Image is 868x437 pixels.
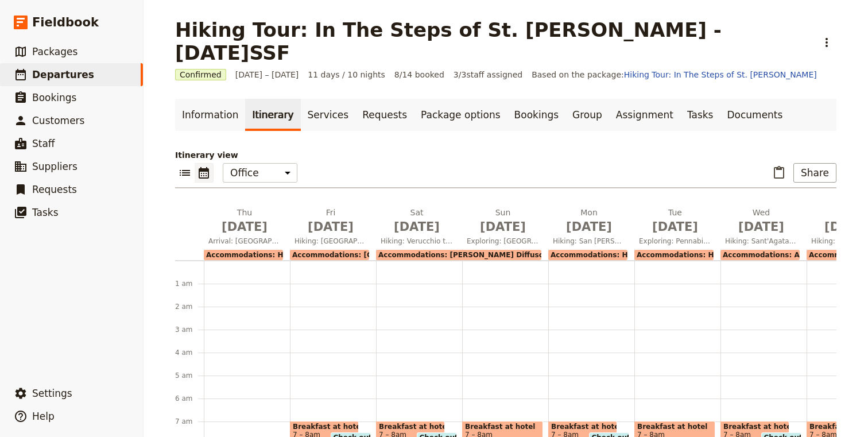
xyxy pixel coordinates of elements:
[723,423,786,431] span: Breakfast at hotel
[235,69,299,80] span: [DATE] – [DATE]
[290,237,371,246] span: Hiking: [GEOGRAPHIC_DATA] to [GEOGRAPHIC_DATA]
[32,69,94,80] span: Departures
[290,207,376,249] button: Fri [DATE]Hiking: [GEOGRAPHIC_DATA] to [GEOGRAPHIC_DATA]
[720,207,807,249] button: Wed [DATE]Hiking: Sant'Agata Feltria to Balze di Verghereto
[293,423,356,431] span: Breakfast at hotel
[32,14,99,31] span: Fieldbook
[414,99,507,131] a: Package options
[551,423,614,431] span: Breakfast at hotel
[639,218,711,235] span: [DATE]
[378,251,544,259] span: Accommodations: [PERSON_NAME] Diffuso
[793,163,836,183] button: Share
[32,184,77,195] span: Requests
[548,207,634,249] button: Mon [DATE]Hiking: San [PERSON_NAME] to [GEOGRAPHIC_DATA]
[175,371,204,380] div: 5 am
[725,218,797,235] span: [DATE]
[294,218,367,235] span: [DATE]
[634,250,714,260] div: Accommodations: Hotel il [PERSON_NAME]
[376,237,458,246] span: Hiking: Verucchio to [GEOGRAPHIC_DATA][PERSON_NAME]
[680,99,720,131] a: Tasks
[465,423,540,431] span: Breakfast at hotel
[175,69,226,80] span: Confirmed
[381,218,453,235] span: [DATE]
[301,99,356,131] a: Services
[175,279,204,288] div: 1 am
[379,423,442,431] span: Breakfast at hotel
[565,99,609,131] a: Group
[208,207,281,235] h2: Thu
[204,250,283,260] div: Accommodations: Hotel Card
[175,302,204,311] div: 2 am
[32,46,77,57] span: Packages
[817,33,836,52] button: Actions
[720,99,789,131] a: Documents
[548,237,630,246] span: Hiking: San [PERSON_NAME] to [GEOGRAPHIC_DATA]
[204,237,285,246] span: Arrival: [GEOGRAPHIC_DATA] to [GEOGRAPHIC_DATA]
[462,237,544,246] span: Exploring: [GEOGRAPHIC_DATA][PERSON_NAME]
[175,394,204,403] div: 6 am
[294,207,367,235] h2: Fri
[462,207,548,249] button: Sun [DATE]Exploring: [GEOGRAPHIC_DATA][PERSON_NAME]
[32,411,55,422] span: Help
[175,348,204,357] div: 4 am
[175,149,836,161] p: Itinerary view
[639,207,711,235] h2: Tue
[467,218,539,235] span: [DATE]
[376,207,462,249] button: Sat [DATE]Hiking: Verucchio to [GEOGRAPHIC_DATA][PERSON_NAME]
[195,163,214,183] button: Calendar view
[769,163,789,183] button: Paste itinerary item
[175,163,195,183] button: List view
[624,70,817,79] a: Hiking Tour: In The Steps of St. [PERSON_NAME]
[32,138,55,149] span: Staff
[637,423,712,431] span: Breakfast at hotel
[548,250,627,260] div: Accommodations: Hotel il [PERSON_NAME]
[32,161,77,172] span: Suppliers
[394,69,444,80] span: 8/14 booked
[720,250,800,260] div: Accommodations: Albergo Bellavista
[32,207,59,218] span: Tasks
[206,251,319,259] span: Accommodations: Hotel Card
[175,325,204,334] div: 3 am
[634,207,720,249] button: Tue [DATE]Exploring: Pennabilli and Sant'Agata Feltria
[634,237,716,246] span: Exploring: Pennabilli and Sant'Agata Feltria
[725,207,797,235] h2: Wed
[245,99,300,131] a: Itinerary
[204,207,290,249] button: Thu [DATE]Arrival: [GEOGRAPHIC_DATA] to [GEOGRAPHIC_DATA]
[553,218,625,235] span: [DATE]
[532,69,817,80] span: Based on the package:
[720,237,802,246] span: Hiking: Sant'Agata Feltria to Balze di Verghereto
[454,69,522,80] span: 3 / 3 staff assigned
[467,207,539,235] h2: Sun
[355,99,414,131] a: Requests
[208,218,281,235] span: [DATE]
[175,18,810,64] h1: Hiking Tour: In The Steps of St. [PERSON_NAME] - [DATE]SSF
[32,388,72,399] span: Settings
[609,99,680,131] a: Assignment
[308,69,385,80] span: 11 days / 10 nights
[376,250,541,260] div: Accommodations: [PERSON_NAME] Diffuso
[381,207,453,235] h2: Sat
[507,99,565,131] a: Bookings
[32,115,84,126] span: Customers
[32,92,76,103] span: Bookings
[175,99,245,131] a: Information
[175,417,204,426] div: 7 am
[553,207,625,235] h2: Mon
[290,250,369,260] div: Accommodations: [GEOGRAPHIC_DATA]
